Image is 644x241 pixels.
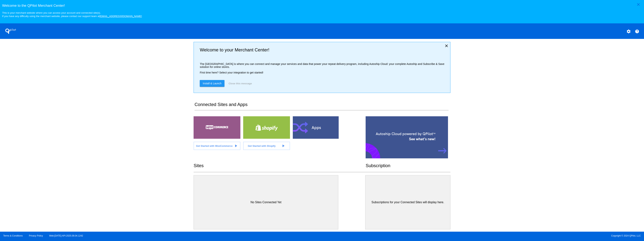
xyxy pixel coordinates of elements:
[366,163,450,168] h2: Subscription
[203,82,221,85] span: Install & Launch
[281,144,285,148] mat-icon: play_arrow
[636,2,641,7] mat-icon: close
[227,80,253,87] button: Close this message
[3,27,18,35] h1: QPilot
[49,234,83,237] a: Web:[DATE] API:2025.09.04.1242
[2,4,642,8] h3: Welcome to the QPilot Merchant Center!
[635,29,639,34] mat-icon: help
[194,142,240,150] a: Get Started with WooCommerce
[100,15,142,18] a: [EMAIL_ADDRESS][DOMAIN_NAME]
[200,62,447,68] p: The [GEOGRAPHIC_DATA] is where you can connect and manage your services and data that power your ...
[626,29,631,34] mat-icon: settings
[195,102,448,110] h2: Connected Sites and Apps
[250,201,281,204] h3: No Sites Connected Yet
[234,144,238,148] mat-icon: play_arrow
[444,44,449,48] mat-icon: close
[200,47,447,53] h2: Welcome to your Merchant Center!
[371,201,444,204] h3: Subscriptions for your Connected Sites will display here.
[325,234,641,237] span: Copyright © 2024 QPilot, LLC
[3,234,23,237] a: Terms & Conditions
[200,71,447,74] p: First time here? Select your integration to get started!
[196,145,233,147] span: Get Started with WooCommerce
[194,163,366,168] h2: Sites
[29,234,43,237] a: Privacy Policy
[200,80,224,87] a: Install & Launch
[243,142,290,150] a: Get Started with Shopify
[248,145,276,147] span: Get Started with Shopify
[2,11,142,18] small: This is your merchant website where you can access your account and connected site(s). If you hav...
